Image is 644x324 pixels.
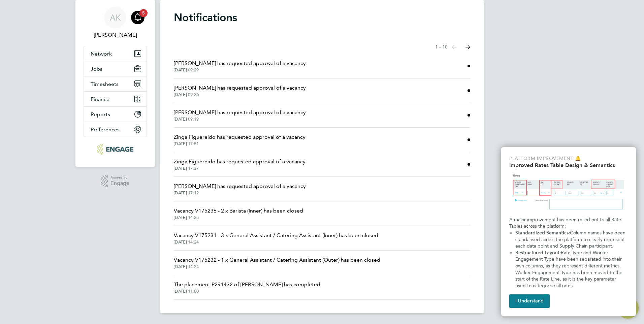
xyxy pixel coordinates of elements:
[515,250,624,289] span: Rate Type and Worker Engagement Type have been separated into their own columns, as they represen...
[110,181,129,186] span: Engage
[91,96,109,102] span: Finance
[501,147,636,316] div: Improved Rate Table Semantics
[174,231,378,239] span: Vacancy V175231 - 3 x General Assistant / Catering Assistant (Inner) has been closed
[91,111,110,118] span: Reports
[91,81,119,87] span: Timesheets
[509,155,628,162] p: Platform Improvement 🔔
[174,256,380,264] span: Vacancy V175232 - 1 x General Assistant / Catering Assistant (Outer) has been closed
[174,141,305,147] span: [DATE] 17:51
[435,40,470,54] nav: Select page of notifications list
[509,217,628,230] p: A major improvement has been rolled out to all Rate Tables across the platform:
[174,84,306,92] span: [PERSON_NAME] has requested approval of a vacancy
[174,281,320,289] span: The placement P291432 of [PERSON_NAME] has completed
[174,11,470,24] h1: Notifications
[139,9,148,17] span: 5
[174,108,306,117] span: [PERSON_NAME] has requested approval of a vacancy
[435,44,448,51] span: 1 - 10
[174,182,306,190] span: [PERSON_NAME] has requested approval of a vacancy
[174,264,380,269] span: [DATE] 14:24
[84,31,147,39] span: Anna Kucharska
[174,59,306,67] span: [PERSON_NAME] has requested approval of a vacancy
[509,162,628,168] h2: Improved Rates Table Design & Semantics
[91,66,102,72] span: Jobs
[174,190,306,196] span: [DATE] 17:12
[110,175,129,181] span: Powered by
[91,126,120,133] span: Preferences
[91,51,112,57] span: Network
[509,294,550,308] button: I Understand
[509,171,628,214] img: Updated Rates Table Design & Semantics
[97,144,133,155] img: ncclondon-logo-retina.png
[515,230,627,249] span: Column names have been standarised across the platform to clearly represent each data point and S...
[174,207,303,215] span: Vacancy V175236 - 2 x Barista (Inner) has been closed
[174,289,320,294] span: [DATE] 11:00
[174,92,306,97] span: [DATE] 09:26
[515,230,570,236] strong: Standardized Semantics:
[174,158,305,166] span: Zinga Figuereido has requested approval of a vacancy
[174,67,306,73] span: [DATE] 09:29
[515,250,561,256] strong: Restructured Layout:
[174,117,306,122] span: [DATE] 09:19
[174,239,378,245] span: [DATE] 14:24
[174,133,305,141] span: Zinga Figuereido has requested approval of a vacancy
[84,144,147,155] a: Go to home page
[84,7,147,39] a: Go to account details
[174,215,303,220] span: [DATE] 14:25
[110,13,121,22] span: AK
[174,166,305,171] span: [DATE] 17:37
